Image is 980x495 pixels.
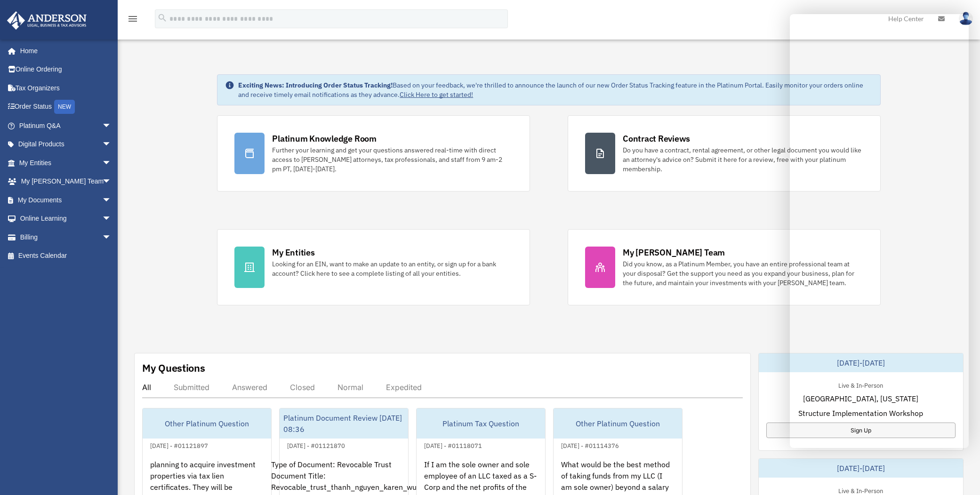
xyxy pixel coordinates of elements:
[280,440,353,450] div: [DATE] - #01121870
[7,247,126,265] a: Events Calendar
[7,209,126,228] a: Online Learningarrow_drop_down
[142,361,205,375] div: My Questions
[217,115,530,192] a: Platinum Knowledge Room Further your learning and get your questions answered real-time with dire...
[766,423,956,438] a: Sign Up
[7,97,126,117] a: Order StatusNEW
[7,60,126,79] a: Online Ordering
[386,383,422,392] div: Expedited
[102,135,121,154] span: arrow_drop_down
[568,229,881,305] a: My [PERSON_NAME] Team Did you know, as a Platinum Member, you have an entire professional team at...
[280,408,408,439] div: Platinum Document Review [DATE] 08:36
[400,90,473,99] a: Click Here to get started!
[272,133,377,144] div: Platinum Knowledge Room
[217,229,530,305] a: My Entities Looking for an EIN, want to make an update to an entity, or sign up for a bank accoun...
[623,247,725,258] div: My [PERSON_NAME] Team
[7,228,126,247] a: Billingarrow_drop_down
[102,228,121,247] span: arrow_drop_down
[272,145,513,174] div: Further your learning and get your questions answered real-time with direct access to [PERSON_NAM...
[102,209,121,229] span: arrow_drop_down
[272,247,314,258] div: My Entities
[759,353,964,372] div: [DATE]-[DATE]
[290,383,315,392] div: Closed
[174,383,209,392] div: Submitted
[7,135,126,154] a: Digital Productsarrow_drop_down
[143,440,216,450] div: [DATE] - #01121897
[127,16,138,24] a: menu
[142,383,151,392] div: All
[623,259,863,287] div: Did you know, as a Platinum Member, you have an entire professional team at your disposal? Get th...
[7,79,126,97] a: Tax Organizers
[102,191,121,210] span: arrow_drop_down
[417,408,545,439] div: Platinum Tax Question
[831,485,891,495] div: Live & In-Person
[623,133,690,144] div: Contract Reviews
[238,80,873,99] div: Based on your feedback, we're thrilled to announce the launch of our new Order Status Tracking fe...
[157,13,168,23] i: search
[102,172,121,192] span: arrow_drop_down
[232,383,267,392] div: Answered
[4,11,89,30] img: Anderson Advisors Platinum Portal
[7,116,126,135] a: Platinum Q&Aarrow_drop_down
[337,383,363,392] div: Normal
[417,440,490,450] div: [DATE] - #01118071
[554,440,627,450] div: [DATE] - #01114376
[102,116,121,136] span: arrow_drop_down
[127,13,138,24] i: menu
[7,41,121,60] a: Home
[759,459,964,478] div: [DATE]-[DATE]
[623,145,863,174] div: Do you have a contract, rental agreement, or other legal document you would like an attorney's ad...
[272,259,513,278] div: Looking for an EIN, want to make an update to an entity, or sign up for a bank account? Click her...
[102,153,121,173] span: arrow_drop_down
[568,115,881,192] a: Contract Reviews Do you have a contract, rental agreement, or other legal document you would like...
[959,12,973,25] img: User Pic
[7,191,126,209] a: My Documentsarrow_drop_down
[7,172,126,191] a: My [PERSON_NAME] Teamarrow_drop_down
[790,14,969,448] iframe: Chat Window
[54,100,75,114] div: NEW
[238,81,393,89] strong: Exciting News: Introducing Order Status Tracking!
[143,408,271,439] div: Other Platinum Question
[554,408,682,439] div: Other Platinum Question
[7,153,126,172] a: My Entitiesarrow_drop_down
